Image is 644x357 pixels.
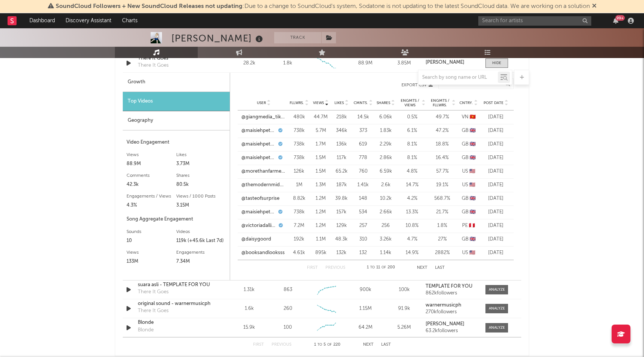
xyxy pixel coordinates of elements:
div: 39.8k [333,195,350,202]
span: Shares [377,101,390,105]
div: 48.3k [333,236,350,243]
div: 1M [290,181,308,189]
div: Engagements / Views [127,192,176,201]
div: 738k [290,141,308,148]
div: 8.1 % [399,154,425,162]
div: 49.7 % [429,113,455,121]
div: 4.8 % [399,168,425,175]
span: Fllwrs. [290,101,304,105]
div: 3.15M [176,201,226,210]
div: 1 5 220 [307,340,348,349]
div: 88.9M [127,159,176,169]
div: 5.26M [387,324,422,331]
div: 0.5 % [399,113,425,121]
span: 🇵🇪 [469,223,475,228]
span: to [317,343,322,346]
div: 6.06k [376,113,395,121]
div: PE [459,222,478,230]
button: First [253,343,264,347]
a: [PERSON_NAME] [426,60,478,65]
span: 🇬🇧 [470,128,476,133]
div: [DATE] [482,154,510,162]
div: 900k [348,286,383,294]
div: 2.86k [376,154,395,162]
div: Likes [176,150,226,159]
div: 1 11 200 [360,263,402,272]
span: User [257,101,266,105]
span: : Due to a change to SoundCloud's system, Sodatone is not updating to the latest SoundCloud data.... [56,3,590,9]
div: 1.2M [312,208,329,216]
div: 42.3k [127,180,176,189]
div: 14.7 % [399,181,425,189]
a: @maisiehpeters [241,154,276,162]
div: US [459,168,478,175]
div: 136k [333,141,350,148]
div: 738k [290,127,308,135]
div: 65.2k [333,168,350,175]
div: 80.5k [176,180,226,189]
button: Last [381,343,391,347]
div: 28.2k [232,60,267,67]
div: 1.8k [283,60,292,67]
div: 14.9 % [399,249,425,257]
span: 🇬🇧 [470,196,476,201]
div: Blonde [138,319,217,326]
div: Geography [123,111,230,130]
a: suara asli - TEMPLATE FOR YOU [138,281,217,289]
span: SoundCloud Followers + New SoundCloud Releases not updating [56,3,243,9]
a: There It Goes [138,55,217,62]
div: 21.7 % [429,208,455,216]
div: 3.85M [387,60,422,67]
div: 8.82k [290,195,308,202]
div: 260 [284,305,292,313]
span: 🇬🇧 [470,237,476,242]
div: 63.2k followers [426,328,478,334]
div: Comments [127,171,176,180]
div: Views / 1000 Posts [176,192,226,201]
div: 14.5k [354,113,372,121]
div: 117k [333,154,350,162]
div: 1.8 % [429,222,455,230]
div: 148 [354,195,372,202]
div: 1.5M [312,168,329,175]
div: 1.3M [312,181,329,189]
span: 🇺🇸 [469,169,475,174]
button: Previous [272,343,291,347]
span: Views [313,101,324,105]
div: 57.7 % [429,168,455,175]
a: Dashboard [24,13,60,28]
div: 1.1M [312,236,329,243]
div: 18.8 % [429,141,455,148]
div: 1.14k [376,249,395,257]
div: 1.7M [312,141,329,148]
div: US [459,181,478,189]
a: TEMPLATE FOR YOU [426,284,478,289]
div: Blonde [138,326,154,334]
div: 16.4 % [429,154,455,162]
div: [DATE] [482,127,510,135]
span: 🇬🇧 [470,155,476,160]
div: 192k [290,236,308,243]
a: @maisiehpeters [241,208,276,216]
div: 44.7M [312,113,329,121]
div: [DATE] [482,208,510,216]
div: GB [459,154,478,162]
div: 4.7 % [399,236,425,243]
div: 568.7 % [429,195,455,202]
span: Cntry. [459,101,473,105]
a: @themodernmidwife [241,181,286,189]
div: There It Goes [138,62,169,69]
div: 256 [376,222,395,230]
div: 4.2 % [399,195,425,202]
div: 534 [354,208,372,216]
div: 10.8 % [399,222,425,230]
div: 10 [127,236,176,245]
a: @maisiehpeters [241,127,276,135]
div: 895k [312,249,329,257]
div: 3.73M [176,159,226,169]
div: 187k [333,181,350,189]
div: 6.1 % [399,127,425,135]
div: Song Aggregate Engagement [127,215,226,224]
a: @victoriadalliera [241,222,277,230]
